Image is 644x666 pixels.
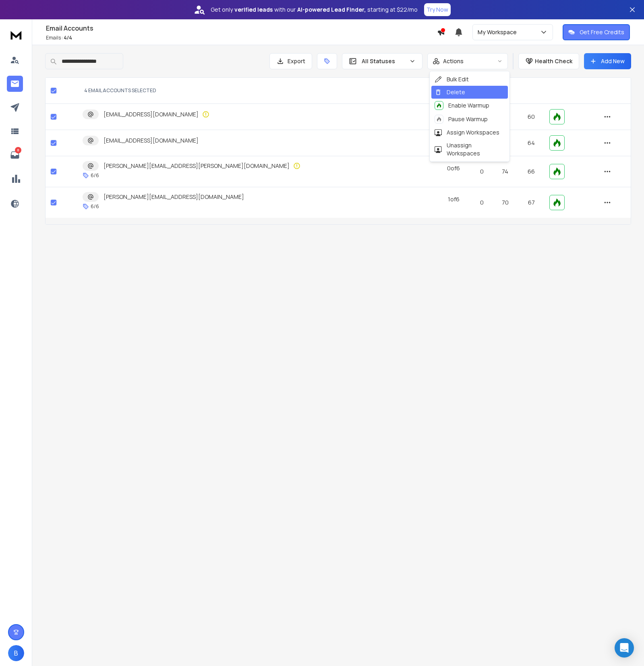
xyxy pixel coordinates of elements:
h1: Email Accounts [46,23,437,33]
td: 66 [518,156,545,187]
span: 4 / 4 [64,34,72,41]
div: 0 of 6 [447,164,460,172]
div: 4 EMAIL ACCOUNTS SELECTED [84,87,429,94]
p: 6/6 [91,203,99,210]
p: 8 [15,147,21,153]
div: Pause Warmup [435,115,488,124]
p: Get Free Credits [580,28,624,36]
button: Health Check [518,53,579,69]
td: 67 [518,187,545,218]
p: 0 [476,168,487,176]
p: [PERSON_NAME][EMAIL_ADDRESS][PERSON_NAME][DOMAIN_NAME] [104,162,290,170]
p: My Workspace [478,28,520,36]
td: 74 [492,156,518,187]
div: Assign Workspaces [435,128,499,137]
div: Open Intercom Messenger [615,638,634,658]
button: Add New [584,53,631,69]
strong: AI-powered Lead Finder, [297,6,366,14]
p: Actions [443,57,464,65]
button: Try Now [424,3,451,16]
div: Unassign Workspaces [435,141,505,157]
p: All Statuses [362,57,406,65]
p: Try Now [427,6,448,14]
div: Bulk Edit [435,75,469,83]
p: [EMAIL_ADDRESS][DOMAIN_NAME] [104,137,199,145]
button: Get Free Credits [563,24,630,40]
td: 64 [518,130,545,156]
div: 1 of 6 [448,195,460,203]
p: 6/6 [91,172,99,179]
a: 8 [7,147,23,163]
p: 0 [476,199,487,207]
div: Delete [435,88,465,96]
p: Get only with our starting at $22/mo [211,6,418,14]
strong: verified leads [234,6,273,14]
td: 70 [492,187,518,218]
p: Health Check [535,57,572,65]
td: 60 [518,104,545,130]
button: Export [269,53,312,69]
div: Enable Warmup [435,101,489,110]
p: [PERSON_NAME][EMAIL_ADDRESS][DOMAIN_NAME] [104,193,244,201]
button: B [8,645,24,661]
img: logo [8,27,24,42]
p: [EMAIL_ADDRESS][DOMAIN_NAME] [104,110,199,118]
p: Emails : [46,35,437,41]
